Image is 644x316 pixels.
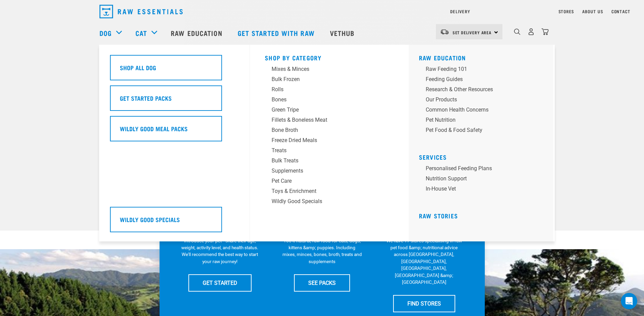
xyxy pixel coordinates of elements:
[272,75,378,83] div: Bulk Frozen
[419,85,548,96] a: Research & Other Resources
[453,31,492,34] span: Set Delivery Area
[426,116,532,124] div: Pet Nutrition
[419,65,548,75] a: Raw Feeding 101
[272,106,378,114] div: Green Tripe
[384,237,464,286] p: We have 17 stores specialising in raw pet food &amp; nutritional advice across [GEOGRAPHIC_DATA],...
[419,75,548,85] a: Feeding Guides
[272,177,378,185] div: Pet Care
[419,175,548,185] a: Nutrition Support
[265,126,394,136] a: Bone Broth
[419,126,548,136] a: Pet Food & Food Safety
[120,63,156,72] h5: Shop All Dog
[282,237,362,265] p: 100% natural, raw food for cats, dogs, kittens &amp; puppies. Including mixes, minces, bones, bro...
[265,167,394,177] a: Supplements
[265,177,394,187] a: Pet Care
[558,10,574,13] a: Stores
[450,10,470,13] a: Delivery
[110,116,239,146] a: Wildly Good Meal Packs
[272,85,378,94] div: Rolls
[611,10,630,13] a: Contact
[265,146,394,157] a: Treats
[265,106,394,116] a: Green Tripe
[272,146,378,155] div: Treats
[272,96,378,104] div: Bones
[99,28,112,38] a: Dog
[393,295,455,312] a: FIND STORES
[272,116,378,124] div: Fillets & Boneless Meat
[272,136,378,144] div: Freeze Dried Meals
[94,2,550,21] nav: dropdown navigation
[528,28,535,35] img: user.png
[419,214,458,217] a: Raw Stories
[164,19,231,46] a: Raw Education
[272,126,378,134] div: Bone Broth
[272,187,378,195] div: Toys & Enrichment
[323,19,363,46] a: Vethub
[231,19,323,46] a: Get started with Raw
[265,75,394,85] a: Bulk Frozen
[419,164,548,175] a: Personalised Feeding Plans
[419,116,548,126] a: Pet Nutrition
[419,154,548,159] h5: Services
[110,55,239,85] a: Shop All Dog
[110,85,239,116] a: Get Started Packs
[265,54,394,60] h5: Shop By Category
[426,75,532,83] div: Feeding Guides
[265,157,394,167] a: Bulk Treats
[188,274,252,291] a: GET STARTED
[426,65,532,73] div: Raw Feeding 101
[120,124,188,133] h5: Wildly Good Meal Packs
[541,28,549,35] img: home-icon@2x.png
[272,65,378,73] div: Mixes & Minces
[265,65,394,75] a: Mixes & Minces
[419,106,548,116] a: Common Health Concerns
[265,136,394,146] a: Freeze Dried Meals
[120,215,180,224] h5: Wildly Good Specials
[265,187,394,197] a: Toys & Enrichment
[265,85,394,96] a: Rolls
[272,157,378,165] div: Bulk Treats
[419,185,548,195] a: In-house vet
[426,85,532,94] div: Research & Other Resources
[180,237,260,265] p: Introduce your pet—share their age, weight, activity level, and health status. We'll recommend th...
[110,207,239,237] a: Wildly Good Specials
[120,94,172,102] h5: Get Started Packs
[419,56,466,59] a: Raw Education
[419,96,548,106] a: Our Products
[582,10,603,13] a: About Us
[440,29,449,35] img: van-moving.png
[294,274,350,291] a: SEE PACKS
[99,5,183,18] img: Raw Essentials Logo
[265,197,394,208] a: Wildly Good Specials
[135,28,147,38] a: Cat
[265,96,394,106] a: Bones
[621,293,637,309] div: Open Intercom Messenger
[426,126,532,134] div: Pet Food & Food Safety
[272,167,378,175] div: Supplements
[426,106,532,114] div: Common Health Concerns
[426,96,532,104] div: Our Products
[514,28,520,35] img: home-icon-1@2x.png
[265,116,394,126] a: Fillets & Boneless Meat
[272,197,378,205] div: Wildly Good Specials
